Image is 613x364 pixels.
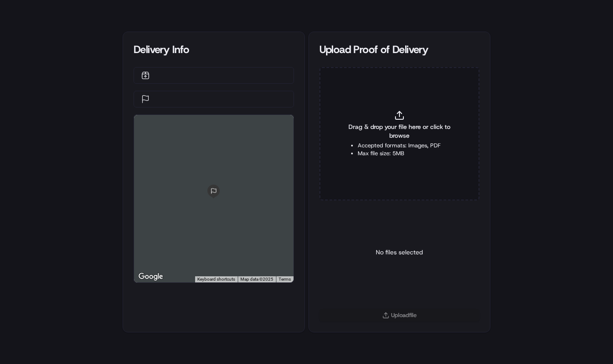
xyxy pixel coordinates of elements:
div: Delivery Info [134,43,294,57]
button: Keyboard shortcuts [197,276,235,282]
div: Upload Proof of Delivery [319,43,480,57]
li: Max file size: 5MB [358,150,441,157]
span: Drag & drop your file here or click to browse [341,122,458,140]
div: 0 [134,115,294,282]
li: Accepted formats: Images, PDF [358,142,441,150]
img: Google [136,271,165,282]
a: Open this area in Google Maps (opens a new window) [136,271,165,282]
a: Terms (opens in new tab) [279,277,291,282]
span: Map data ©2025 [240,277,273,282]
p: No files selected [376,248,423,257]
